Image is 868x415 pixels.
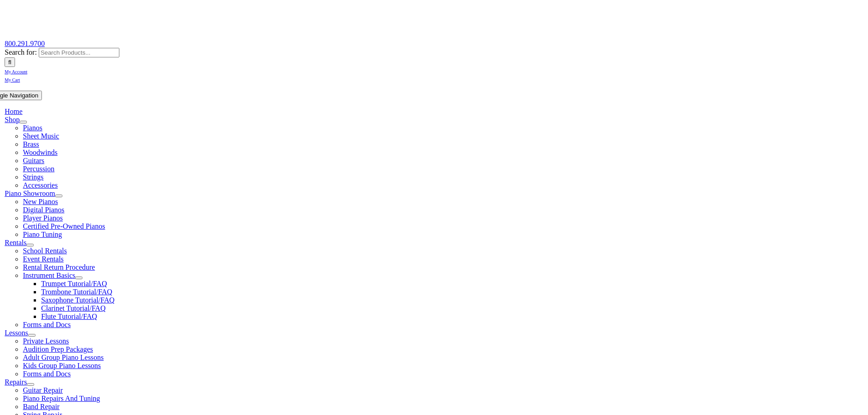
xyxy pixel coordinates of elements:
a: Clarinet Tutorial/FAQ [41,304,106,312]
a: Shop [5,116,20,123]
input: Search Products... [39,48,119,57]
a: Saxophone Tutorial/FAQ [41,296,114,304]
a: Piano Showroom [5,190,55,197]
button: Open submenu of Repairs [27,383,34,386]
a: Rentals [5,239,26,246]
a: Certified Pre-Owned Pianos [23,222,105,230]
input: Search [5,57,15,67]
a: Rental Return Procedure [23,263,95,271]
button: Open submenu of Instrument Basics [75,277,82,279]
a: School Rentals [23,247,67,255]
a: Woodwinds [23,149,57,156]
button: Open submenu of Rentals [26,244,34,246]
a: Instrument Basics [23,272,75,279]
button: Open submenu of Shop [20,121,27,123]
span: Search for: [5,48,37,56]
a: Pianos [23,124,42,132]
a: New Pianos [23,198,58,205]
a: Piano Tuning [23,231,62,238]
a: 800.291.9700 [5,40,45,47]
a: Percussion [23,165,54,173]
a: Band Repair [23,403,59,410]
a: Lessons [5,329,28,337]
a: Guitar Repair [23,386,63,394]
a: Brass [23,140,39,148]
a: Piano Repairs And Tuning [23,395,100,402]
a: Repairs [5,378,27,386]
a: Player Pianos [23,214,63,222]
a: Audition Prep Packages [23,345,93,353]
a: Forms and Docs [23,370,71,378]
span: My Cart [5,77,20,82]
button: Open submenu of Piano Showroom [55,195,62,197]
a: Forms and Docs [23,321,71,328]
a: My Cart [5,75,20,83]
a: Accessories [23,181,57,189]
span: My Account [5,69,27,74]
a: Adult Group Piano Lessons [23,354,103,361]
a: Strings [23,173,43,181]
button: Open submenu of Lessons [28,334,36,337]
a: My Account [5,67,27,75]
a: Sheet Music [23,132,59,140]
a: Home [5,108,22,115]
a: Event Rentals [23,255,63,263]
a: Digital Pianos [23,206,64,214]
a: Trombone Tutorial/FAQ [41,288,112,296]
a: Guitars [23,157,44,164]
a: Trumpet Tutorial/FAQ [41,280,107,287]
a: Flute Tutorial/FAQ [41,313,97,320]
a: Private Lessons [23,337,69,345]
a: Kids Group Piano Lessons [23,362,101,369]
